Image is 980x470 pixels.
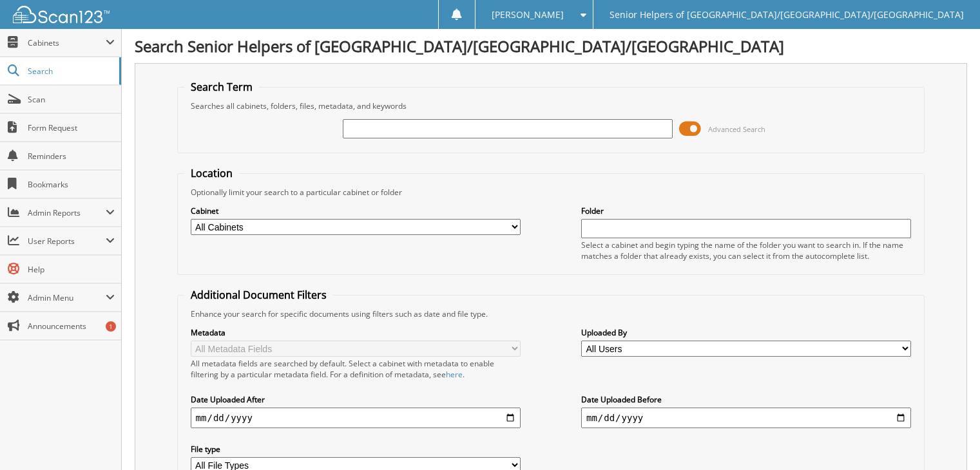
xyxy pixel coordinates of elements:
h1: Search Senior Helpers of [GEOGRAPHIC_DATA]/[GEOGRAPHIC_DATA]/[GEOGRAPHIC_DATA] [135,35,967,57]
span: Cabinets [28,37,106,48]
span: User Reports [28,236,106,247]
label: Date Uploaded After [191,394,521,405]
span: Admin Reports [28,207,106,218]
input: start [191,408,521,428]
div: Searches all cabinets, folders, files, metadata, and keywords [184,100,918,111]
label: Metadata [191,327,521,338]
legend: Location [184,166,239,180]
div: Optionally limit your search to a particular cabinet or folder [184,187,918,198]
span: Advanced Search [708,124,765,134]
span: Scan [28,94,115,105]
span: Admin Menu [28,292,106,303]
label: Cabinet [191,205,521,216]
input: end [581,408,911,428]
span: Bookmarks [28,179,115,190]
div: Enhance your search for specific documents using filters such as date and file type. [184,308,918,319]
span: Help [28,264,115,275]
div: Select a cabinet and begin typing the name of the folder you want to search in. If the name match... [581,240,911,261]
legend: Search Term [184,80,259,94]
label: File type [191,444,521,455]
span: [PERSON_NAME] [492,11,564,19]
img: scan123-logo-white.svg [13,6,110,23]
span: Reminders [28,151,115,162]
label: Date Uploaded Before [581,394,911,405]
label: Uploaded By [581,327,911,338]
div: All metadata fields are searched by default. Select a cabinet with metadata to enable filtering b... [191,358,521,380]
span: Search [28,66,113,77]
span: Announcements [28,321,115,332]
legend: Additional Document Filters [184,288,333,302]
a: here [446,369,463,380]
label: Folder [581,205,911,216]
span: Form Request [28,122,115,133]
div: 1 [106,321,116,332]
span: Senior Helpers of [GEOGRAPHIC_DATA]/[GEOGRAPHIC_DATA]/[GEOGRAPHIC_DATA] [610,11,964,19]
